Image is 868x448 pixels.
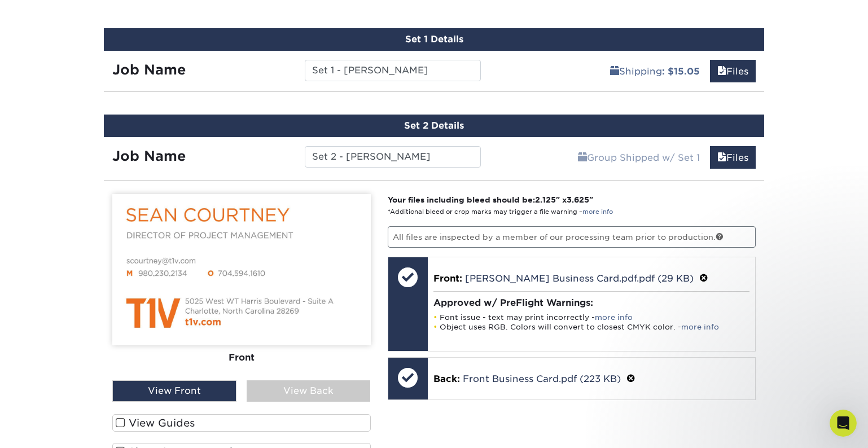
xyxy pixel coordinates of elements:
[388,195,593,204] strong: Your files including bleed should be: " x "
[681,323,719,331] a: more info
[582,208,613,216] a: more info
[662,66,700,77] b: : $15.05
[112,148,186,164] strong: Job Name
[717,66,726,77] span: files
[571,146,707,169] a: Group Shipped w/ Set 1
[112,345,371,370] div: Front
[112,414,371,432] label: View Guides
[603,60,707,82] a: Shipping: $15.05
[433,297,750,308] h4: Approved w/ PreFlight Warnings:
[463,374,621,384] a: Front Business Card.pdf (223 KB)
[433,322,750,332] li: Object uses RGB. Colors will convert to closest CMYK color. -
[710,146,756,169] a: Files
[433,313,750,322] li: Font issue - text may print incorrectly -
[104,115,764,137] div: Set 2 Details
[535,195,556,204] span: 2.125
[595,313,633,322] a: more info
[112,62,186,78] strong: Job Name
[710,60,756,82] a: Files
[388,208,613,216] small: *Additional bleed or crop marks may trigger a file warning –
[433,374,460,384] span: Back:
[247,380,371,402] div: View Back
[567,195,589,204] span: 3.625
[305,60,480,81] input: Enter a job name
[112,380,236,402] div: View Front
[305,146,480,168] input: Enter a job name
[717,152,726,163] span: files
[578,152,587,163] span: shipping
[465,273,694,284] a: [PERSON_NAME] Business Card.pdf.pdf (29 KB)
[610,66,619,77] span: shipping
[433,273,462,284] span: Front:
[388,226,756,248] p: All files are inspected by a member of our processing team prior to production.
[830,410,857,437] iframe: Intercom live chat
[104,28,764,51] div: Set 1 Details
